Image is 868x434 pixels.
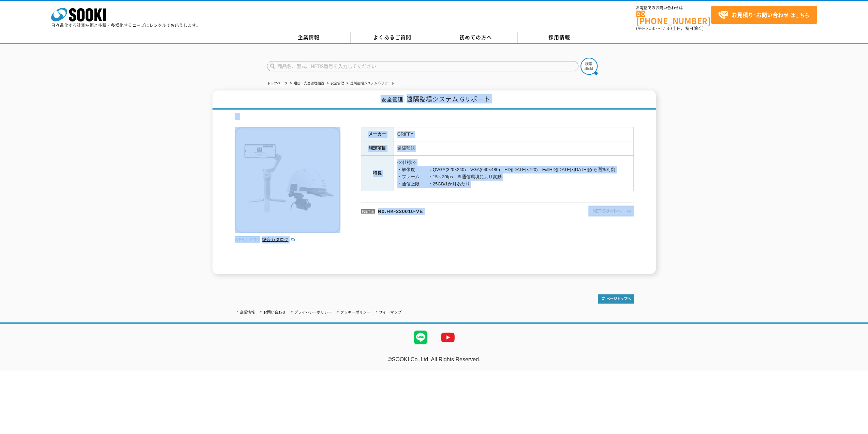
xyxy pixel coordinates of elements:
[361,202,523,219] p: No.HK-220010-VE
[330,81,344,85] a: 安全管理
[732,11,789,19] strong: お見積り･お問い合わせ
[240,310,255,314] a: 企業情報
[718,10,809,20] span: はこちら
[434,32,518,43] a: 初めての方へ
[407,94,490,103] span: 遠隔臨場システム Gリポート
[361,141,394,156] th: 測定項目
[646,25,656,31] span: 8:50
[267,61,578,71] input: 商品名、型式、NETIS番号を入力してください
[394,156,633,191] td: <<仕様>> ・解像度 ：QVGA(320×240)、VGA(640×480)、HD([DATE]×720)、FullHD([DATE]×[DATE])から選択可能 ・フレーム ：15～30fp...
[267,81,288,85] a: トップページ
[598,294,634,304] img: トップページへ
[394,127,633,141] td: GRIFFY
[345,80,395,87] li: 遠隔臨場システム Gリポート
[459,33,492,41] span: 初めての方へ
[711,6,817,24] a: お見積り･お問い合わせはこちら
[636,11,711,25] a: [PHONE_NUMBER]
[51,23,201,27] p: 日々進化する計測技術と多種・多様化するニーズにレンタルでお応えします。
[361,156,394,191] th: 特長
[518,32,601,43] a: 採用情報
[636,25,704,31] span: (平日 ～ 土日、祝日除く)
[235,236,260,243] img: webカタログ
[262,237,295,242] a: 総合カタログ
[294,81,324,85] a: 通信・安全管理機器
[588,206,634,216] img: NETISサイトへ
[340,310,370,314] a: クッキーポリシー
[580,58,598,75] img: btn_search.png
[235,127,340,233] img: 遠隔臨場システム Gリポート
[379,310,401,314] a: サイトマップ
[267,32,351,43] a: 企業情報
[263,310,286,314] a: お問い合わせ
[361,127,394,141] th: メーカー
[294,310,332,314] a: プライバシーポリシー
[842,364,868,369] a: テストMail
[660,25,672,31] span: 17:30
[407,324,434,351] img: LINE
[434,324,461,351] img: YouTube
[351,32,434,43] a: よくあるご質問
[394,141,633,156] td: 遠隔監視
[380,95,405,103] span: 安全管理
[636,6,711,10] span: お電話でのお問い合わせは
